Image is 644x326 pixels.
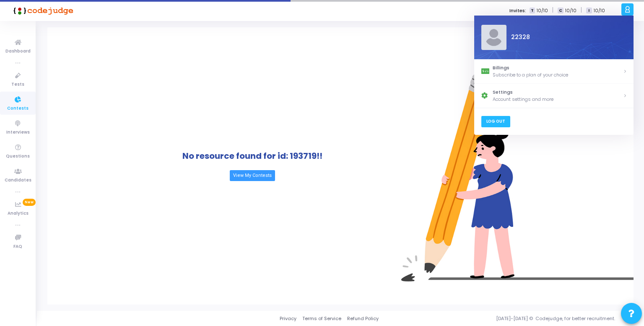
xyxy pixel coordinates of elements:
div: Billings [493,64,623,71]
div: 22328 [506,33,626,42]
div: Subscribe to a plan of your choice [493,71,623,79]
span: Candidates [5,177,31,184]
a: BillingsSubscribe to a plan of your choice [474,59,634,84]
span: Analytics [8,210,29,217]
span: I [586,8,592,14]
span: 10/10 [594,7,605,14]
span: 10/10 [565,7,576,14]
img: Profile Picture [481,25,506,50]
label: Invites: [509,7,526,14]
a: Terms of Service [302,315,341,322]
img: logo [10,2,73,19]
span: Questions [6,153,30,160]
span: | [552,6,553,15]
a: SettingsAccount settings and more [474,84,634,108]
span: T [530,8,535,14]
span: Interviews [6,129,30,136]
span: Contests [7,105,29,112]
div: Account settings and more [493,96,623,103]
span: C [558,8,563,14]
span: 10/10 [537,7,548,14]
a: Refund Policy [347,315,379,322]
a: Log Out [481,116,510,127]
div: [DATE]-[DATE] © Codejudge, for better recruitment. [379,315,634,322]
a: View My Contests [230,170,275,181]
span: | [581,6,582,15]
span: Tests [11,81,24,88]
div: Settings [493,89,623,96]
h1: No resource found for id: 193719!! [182,151,322,161]
span: FAQ [13,243,22,250]
a: Privacy [280,315,296,322]
span: New [23,199,36,206]
span: Dashboard [5,48,31,55]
